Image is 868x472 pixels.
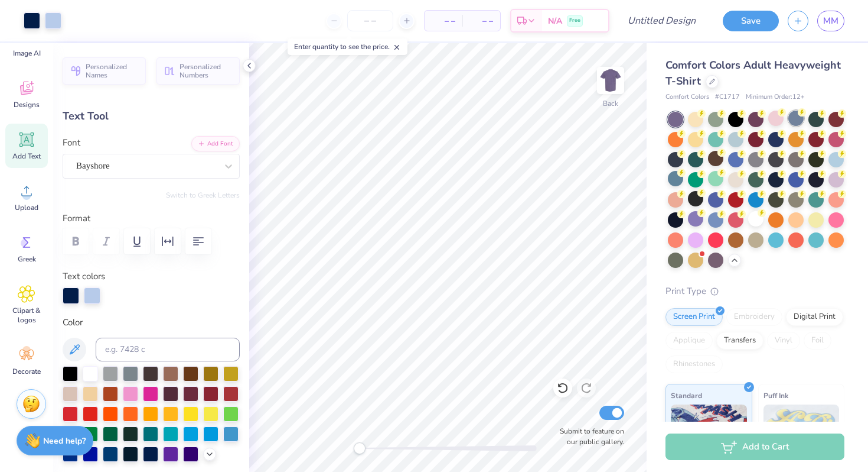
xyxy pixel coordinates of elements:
[665,92,709,102] span: Comfort Colors
[166,190,240,200] button: Switch to Greek Letters
[763,389,788,402] span: Puff Ink
[432,15,455,27] span: – –
[665,308,723,326] div: Screen Print
[13,49,41,58] span: Image AI
[665,285,844,298] div: Print Type
[63,108,240,124] div: Text Tool
[288,38,407,55] div: Enter quantity to see the price.
[786,308,843,326] div: Digital Print
[603,98,618,109] div: Back
[726,308,782,326] div: Embroidery
[347,10,393,31] input: – –
[746,92,805,102] span: Minimum Order: 12 +
[14,100,40,109] span: Designs
[354,442,366,454] div: Accessibility label
[63,316,240,329] label: Color
[665,58,841,88] span: Comfort Colors Adult Heavyweight T-Shirt
[548,15,562,27] span: N/A
[823,14,838,28] span: MM
[63,57,146,85] button: Personalized Names
[156,57,240,85] button: Personalized Numbers
[665,355,723,373] div: Rhinestones
[180,63,233,79] span: Personalized Numbers
[671,405,747,464] img: Standard
[716,332,763,350] div: Transfers
[7,306,46,325] span: Clipart & logos
[599,69,622,92] img: Back
[817,11,844,31] a: MM
[763,405,840,464] img: Puff Ink
[671,389,702,402] span: Standard
[804,332,831,350] div: Foil
[63,212,240,225] label: Format
[12,367,41,376] span: Decorate
[63,136,80,150] label: Font
[191,136,240,151] button: Add Font
[618,9,705,33] input: Untitled Design
[43,435,86,447] strong: Need help?
[715,92,740,102] span: # C1717
[18,254,36,264] span: Greek
[723,11,779,31] button: Save
[15,203,38,212] span: Upload
[63,270,105,283] label: Text colors
[96,338,240,361] input: e.g. 7428 c
[569,17,580,25] span: Free
[767,332,800,350] div: Vinyl
[86,63,139,79] span: Personalized Names
[469,15,493,27] span: – –
[553,426,624,447] label: Submit to feature on our public gallery.
[12,151,41,161] span: Add Text
[665,332,713,350] div: Applique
